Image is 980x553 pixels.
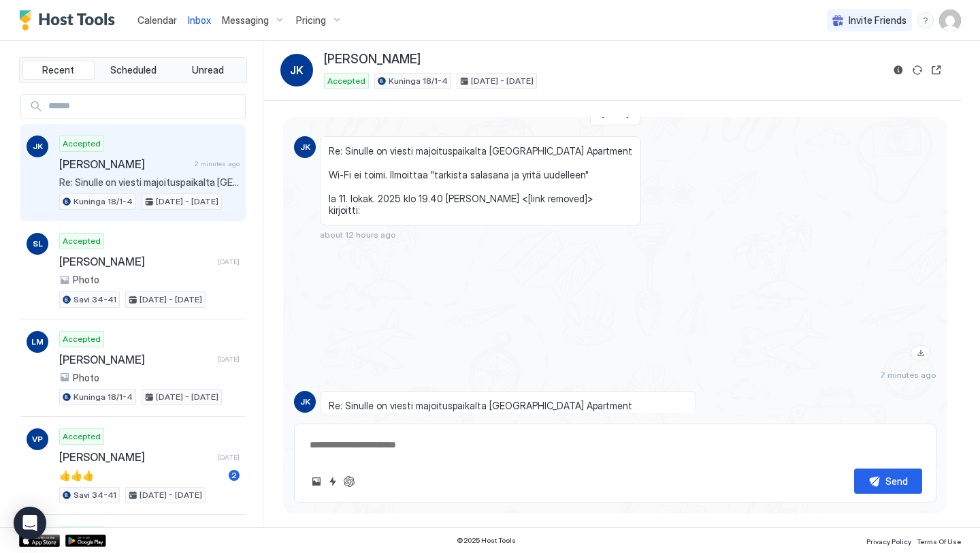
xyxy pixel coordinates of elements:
span: [PERSON_NAME] [59,255,212,268]
span: Inbox [188,14,211,26]
span: Savi 34-41 [73,489,116,501]
span: JK [300,141,310,153]
span: [DATE] [218,453,240,462]
span: Recent [42,64,74,76]
a: Inbox [188,13,211,27]
button: Reservation information [890,62,906,78]
span: 2 minutes ago [195,159,240,168]
span: Accepted [63,430,101,443]
div: User profile [939,10,961,31]
a: Privacy Policy [866,533,911,548]
a: Download [911,345,931,360]
button: Upload image [308,473,325,490]
span: [DATE] [218,355,240,364]
span: Re: Sinulle on viesti majoituspaikalta [GEOGRAPHIC_DATA] Apartment Wi-Fi ei toimi. Ilmoittaa "tar... [329,145,632,217]
div: View image [664,251,936,366]
span: VP [32,433,43,445]
span: Privacy Policy [866,537,911,546]
span: LM [31,336,44,348]
span: Photo [73,274,99,286]
span: [PERSON_NAME] [59,450,212,464]
button: Unread [171,61,244,80]
input: Input Field [43,95,245,118]
a: Host Tools Logo [19,10,121,31]
span: Accepted [63,235,101,247]
span: [PERSON_NAME] [324,52,421,67]
button: Scheduled [97,61,169,80]
span: JK [300,396,310,408]
span: © 2025 Host Tools [457,536,516,545]
span: Invite Friends [849,14,906,27]
button: Recent [22,61,95,80]
button: Open reservation [928,62,945,78]
span: 7 minutes ago [880,370,936,380]
span: [DATE] - [DATE] [140,489,202,501]
span: Kuninga 18/1-4 [73,391,133,403]
span: [DATE] - [DATE] [156,391,218,403]
span: Savi 34-41 [73,294,116,306]
span: Accepted [63,333,101,345]
span: [PERSON_NAME] [59,157,189,171]
span: JK [33,140,43,153]
button: Quick reply [325,473,341,490]
span: about 12 hours ago [320,230,396,240]
span: Kuninga 18/1-4 [389,75,448,87]
div: Send [885,474,908,488]
span: [PERSON_NAME] [59,353,212,366]
span: [DATE] - [DATE] [471,75,534,87]
span: Accepted [63,138,101,150]
span: Unread [192,64,224,76]
a: App Store [19,535,60,547]
span: JK [290,62,304,78]
span: Scheduled [110,64,157,76]
a: Calendar [137,13,177,27]
span: Pricing [296,14,326,27]
div: menu [917,12,934,29]
span: 👍👍👍 [59,469,223,481]
span: 2 [231,470,237,480]
button: Send [854,469,922,494]
a: Terms Of Use [917,533,961,548]
span: [DATE] [218,257,240,266]
button: Sync reservation [909,62,926,78]
span: Photo [73,372,99,384]
div: tab-group [19,57,247,83]
span: Terms Of Use [917,537,961,546]
span: Kuninga 18/1-4 [73,195,133,208]
span: Re: Sinulle on viesti majoituspaikalta [GEOGRAPHIC_DATA] Apartment [PERSON_NAME] yrittänyt kymmen... [59,176,240,189]
span: Re: Sinulle on viesti majoituspaikalta [GEOGRAPHIC_DATA] Apartment [PERSON_NAME] yrittänyt kymmen... [329,400,687,495]
span: Calendar [137,14,177,26]
div: Open Intercom Messenger [14,507,46,539]
span: Accepted [327,75,365,87]
span: [DATE] - [DATE] [156,195,218,208]
span: [DATE] - [DATE] [140,294,202,306]
button: ChatGPT Auto Reply [341,473,357,490]
a: Google Play Store [65,535,106,547]
span: SL [33,238,43,250]
span: Messaging [222,14,269,27]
